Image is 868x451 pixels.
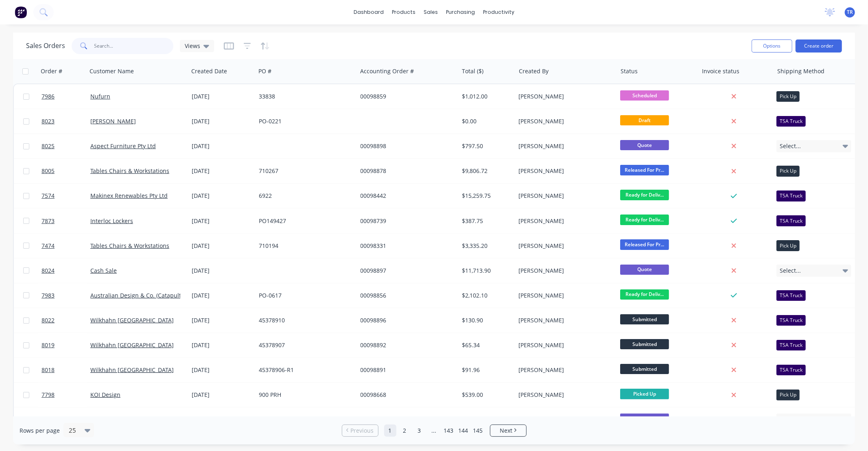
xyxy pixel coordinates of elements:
[519,341,609,349] div: [PERSON_NAME]
[462,391,509,399] div: $539.00
[42,407,90,432] a: 7954
[42,283,90,308] a: 7983
[192,366,252,374] div: [DATE]
[191,67,227,75] div: Created Date
[192,416,252,424] div: [DATE]
[462,316,509,324] div: $130.90
[42,333,90,357] a: 8019
[621,67,638,75] div: Status
[259,242,349,250] div: 710194
[192,341,252,349] div: [DATE]
[620,90,669,101] span: Scheduled
[620,140,669,150] span: Quote
[90,92,110,100] a: Nufurn
[776,190,806,201] div: TSA Truck
[192,267,252,275] div: [DATE]
[90,316,174,324] a: Wilkhahn [GEOGRAPHIC_DATA]
[462,291,509,300] div: $2,102.10
[42,358,90,382] a: 8018
[519,391,609,399] div: [PERSON_NAME]
[519,167,609,175] div: [PERSON_NAME]
[42,308,90,333] a: 8022
[259,92,349,101] div: 33838
[519,416,609,424] div: [PERSON_NAME]
[519,142,609,150] div: [PERSON_NAME]
[479,6,518,18] div: productivity
[361,267,451,275] div: 00098897
[442,6,479,18] div: purchasing
[42,134,90,158] a: 8025
[20,427,60,435] span: Rows per page
[462,92,509,101] div: $1,012.00
[42,341,55,349] span: 8019
[361,391,451,399] div: 00098668
[361,142,451,150] div: 00098898
[776,215,806,226] div: TSA Truck
[620,364,669,374] span: Submitted
[776,240,800,251] div: Pick Up
[399,425,411,437] a: Page 2
[90,117,136,125] a: [PERSON_NAME]
[42,209,90,233] a: 7873
[847,9,853,16] span: TR
[780,416,801,424] span: Select...
[94,38,174,54] input: Search...
[428,425,440,437] a: Jump forward
[42,92,55,101] span: 7986
[42,192,55,200] span: 7574
[192,92,252,101] div: [DATE]
[413,425,426,437] a: Page 3
[519,117,609,125] div: [PERSON_NAME]
[620,165,669,175] span: Released For Pr...
[41,67,62,75] div: Order #
[462,167,509,175] div: $9,806.72
[90,192,168,199] a: Makinex Renewables Pty Ltd
[361,341,451,349] div: 00098892
[342,427,378,435] a: Previous page
[776,116,806,127] div: TSA Truck
[90,416,214,423] a: Prestige Joinery ([GEOGRAPHIC_DATA]) Pty Ltd
[185,42,200,50] span: Views
[90,142,156,150] a: Aspect Furniture Pty Ltd
[361,192,451,200] div: 00098442
[258,67,271,75] div: PO #
[620,115,669,125] span: Draft
[519,267,609,275] div: [PERSON_NAME]
[780,267,801,275] span: Select...
[519,192,609,200] div: [PERSON_NAME]
[462,217,509,225] div: $387.75
[90,391,120,398] a: KOI Design
[361,242,451,250] div: 00098331
[462,117,509,125] div: $0.00
[259,192,349,200] div: 6922
[90,67,134,75] div: Customer Name
[519,366,609,374] div: [PERSON_NAME]
[192,117,252,125] div: [DATE]
[42,291,55,300] span: 7983
[620,289,669,300] span: Ready for Deliv...
[42,167,55,175] span: 8005
[776,340,806,350] div: TSA Truck
[500,427,512,435] span: Next
[620,190,669,200] span: Ready for Deliv...
[192,142,252,150] div: [DATE]
[192,217,252,225] div: [DATE]
[620,314,669,324] span: Submitted
[420,6,442,18] div: sales
[462,341,509,349] div: $65.34
[15,6,27,18] img: Factory
[259,291,349,300] div: PO-0617
[776,166,800,176] div: Pick Up
[519,217,609,225] div: [PERSON_NAME]
[42,109,90,134] a: 8023
[519,67,549,75] div: Created By
[361,316,451,324] div: 00098896
[192,192,252,200] div: [DATE]
[42,366,55,374] span: 8018
[42,242,55,250] span: 7474
[620,239,669,250] span: Released For Pr...
[42,383,90,407] a: 7798
[42,316,55,324] span: 8022
[42,84,90,109] a: 7986
[361,416,451,424] div: 00098827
